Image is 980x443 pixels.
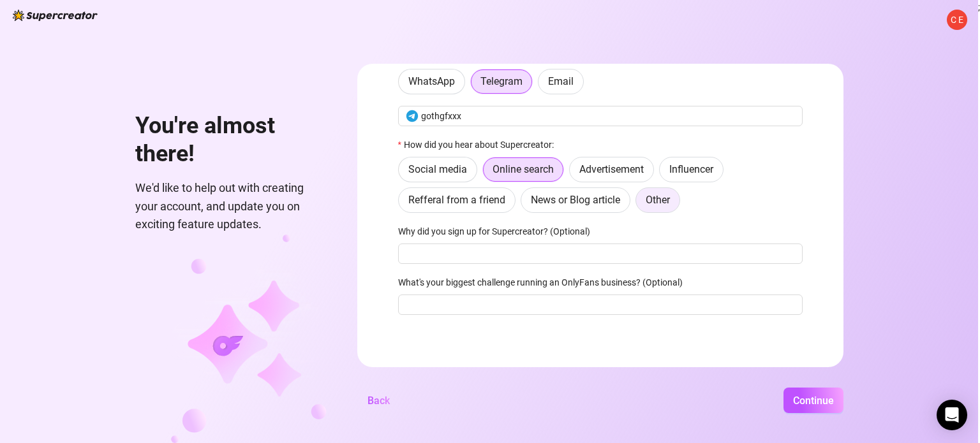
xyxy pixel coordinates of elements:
[135,112,327,168] h1: You're almost there!
[579,163,644,175] span: Advertisement
[398,224,598,238] label: Why did you sign up for Supercreator? (Optional)
[408,194,505,206] span: Refferal from a friend
[357,388,400,413] button: Back
[531,194,620,206] span: News or Blog article
[646,194,670,206] span: Other
[793,395,834,407] span: Continue
[951,13,963,27] span: C E
[398,294,803,315] input: What's your biggest challenge running an OnlyFans business? (Optional)
[783,388,843,413] button: Continue
[408,163,467,175] span: Social media
[669,163,713,175] span: Influencer
[398,138,562,152] label: How did you hear about Supercreator:
[398,243,803,264] input: Why did you sign up for Supercreator? (Optional)
[937,400,967,430] div: Open Intercom Messenger
[367,395,390,407] span: Back
[421,109,795,123] input: @username
[13,10,98,21] img: logo
[408,75,455,87] span: WhatsApp
[480,75,523,87] span: Telegram
[135,179,327,233] span: We'd like to help out with creating your account, and update you on exciting feature updates.
[548,75,574,87] span: Email
[398,275,691,289] label: What's your biggest challenge running an OnlyFans business? (Optional)
[493,163,554,175] span: Online search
